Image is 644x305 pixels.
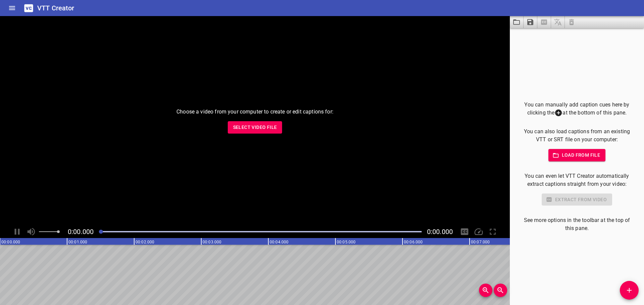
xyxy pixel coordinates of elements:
[510,16,524,28] button: Load captions from file
[37,3,74,13] h6: VTT Creator
[458,225,471,238] div: Hide/Show Captions
[176,108,333,116] p: Choose a video from your computer to create or edit captions for:
[548,149,606,161] button: Load from file
[228,121,282,134] button: Select Video File
[521,194,633,206] div: Select a video in the pane to the left to use this feature
[620,281,639,300] button: Add Cue
[537,16,551,28] span: Select a video in the pane to the left, then you can automatically extract captions.
[513,18,521,26] svg: Load captions from file
[521,172,633,188] p: You can even let VTT Creator automatically extract captions straight from your video:
[136,240,154,244] text: 00:02.000
[427,228,453,236] span: Video Duration
[1,240,20,244] text: 00:00.000
[494,284,507,297] button: Zoom Out
[337,240,356,244] text: 00:05.000
[68,240,87,244] text: 00:01.000
[68,228,94,236] span: Current Time
[471,240,490,244] text: 00:07.000
[472,225,485,238] div: Playback Speed
[524,16,537,28] button: Save captions to file
[479,284,492,297] button: Zoom In
[203,240,221,244] text: 00:03.000
[233,123,277,132] span: Select Video File
[526,18,534,26] svg: Save captions to file
[486,225,499,238] div: Toggle Full Screen
[270,240,288,244] text: 00:04.000
[521,128,633,144] p: You can also load captions from an existing VTT or SRT file on your computer:
[404,240,423,244] text: 00:06.000
[521,101,633,117] p: You can manually add caption cues here by clicking the at the bottom of this pane.
[554,151,600,159] span: Load from file
[521,216,633,232] p: See more options in the toolbar at the top of this pane.
[99,231,422,232] div: Play progress
[551,16,565,28] span: Add some captions below, then you can translate them.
